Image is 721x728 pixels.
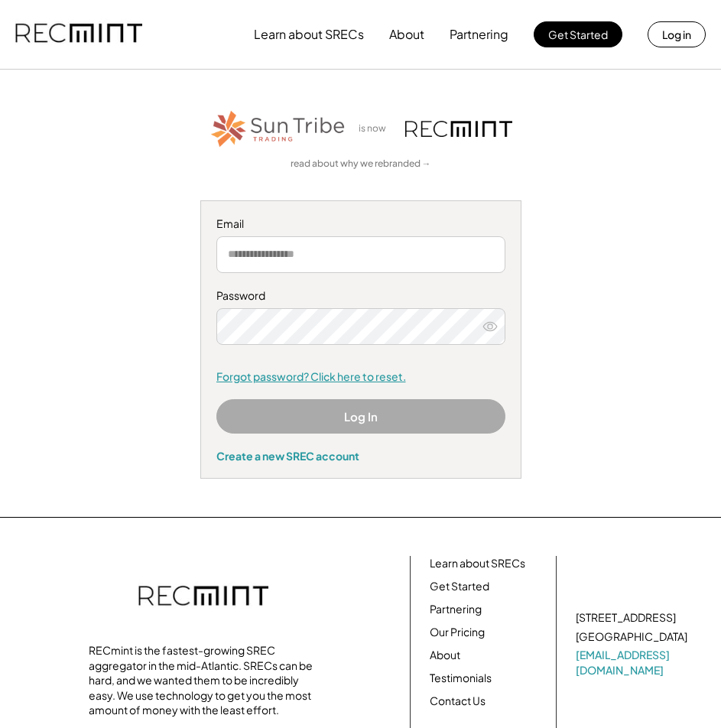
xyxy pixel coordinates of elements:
a: Learn about SRECs [430,556,525,571]
button: Log in [648,21,706,47]
button: About [389,19,424,50]
div: [GEOGRAPHIC_DATA] [576,629,687,645]
a: Forgot password? Click here to reset. [216,369,505,385]
div: Create a new SREC account [216,449,505,463]
div: Password [216,288,505,304]
a: [EMAIL_ADDRESS][DOMAIN_NAME] [576,648,690,678]
img: STT_Horizontal_Logo%2B-%2BColor.png [209,108,347,150]
div: Email [216,216,505,232]
a: Get Started [430,579,489,594]
a: Contact Us [430,694,486,709]
button: Learn about SRECs [254,19,364,50]
a: Testimonials [430,671,492,686]
div: is now [355,122,398,135]
img: recmint-logotype%403x.png [15,8,142,60]
img: recmint-logotype%403x.png [405,121,512,137]
a: Partnering [430,602,482,617]
button: Log In [216,399,505,434]
a: Our Pricing [430,625,485,640]
a: read about why we rebranded → [291,158,431,171]
button: Get Started [534,21,622,47]
img: recmint-logotype%403x.png [138,570,268,624]
div: RECmint is the fastest-growing SREC aggregator in the mid-Atlantic. SRECs can be hard, and we wan... [89,643,318,718]
button: Partnering [450,19,508,50]
div: [STREET_ADDRESS] [576,610,676,626]
a: About [430,648,460,663]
